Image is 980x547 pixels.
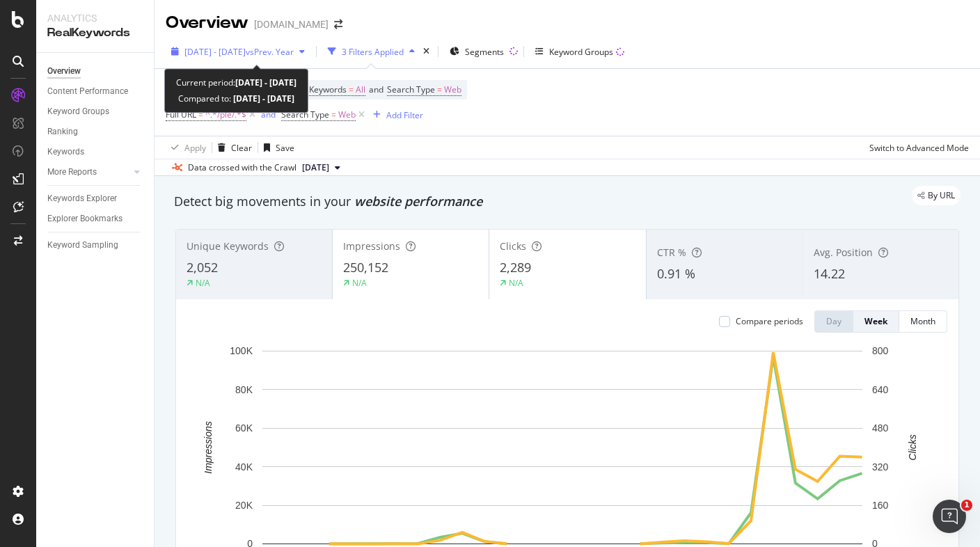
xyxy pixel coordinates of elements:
span: Search Type [387,84,435,95]
text: 20K [235,500,253,511]
span: Segments [465,46,504,58]
div: Ranking [47,125,78,139]
text: 480 [872,422,889,434]
div: Compare periods [736,315,803,327]
div: arrow-right-arrow-left [334,19,342,29]
div: Explorer Bookmarks [47,212,122,226]
span: 0.91 % [657,265,695,282]
span: 1 [961,500,972,511]
b: [DATE] - [DATE] [231,93,294,104]
span: ^.*/ple/.*$ [205,105,246,125]
a: Keywords Explorer [47,191,144,206]
button: Day [814,310,853,333]
span: Clicks [500,239,526,253]
span: All [356,80,365,100]
button: Week [853,310,899,333]
text: Impressions [203,421,214,473]
div: N/A [352,277,367,289]
span: Web [444,80,461,100]
div: Overview [47,64,81,79]
div: times [420,45,432,58]
span: Avg. Position [814,246,873,259]
iframe: Intercom live chat [933,500,966,533]
div: Content Performance [47,84,128,99]
span: By URL [928,191,955,200]
div: Data crossed with the Crawl [188,161,297,174]
button: Add Filter [367,106,423,123]
div: Add Filter [386,109,423,121]
div: legacy label [912,186,961,205]
span: Unique Keywords [187,239,269,253]
span: 2,052 [187,259,218,276]
a: Explorer Bookmarks [47,212,144,226]
span: Search Type [281,109,329,120]
button: [DATE] - [DATE]vsPrev. Year [166,40,310,63]
a: Overview [47,64,144,79]
a: Keywords [47,145,144,159]
span: and [369,84,384,95]
span: 2,289 [500,259,531,276]
button: Apply [166,136,206,159]
button: Keyword Groups [530,40,630,63]
a: Ranking [47,125,144,139]
text: 160 [872,500,889,511]
div: RealKeywords [47,25,143,41]
span: 2025 Aug. 25th [302,161,329,174]
text: 320 [872,461,889,473]
div: Switch to Advanced Mode [869,142,969,154]
div: More Reports [47,165,97,180]
div: Compared to: [178,90,294,106]
div: Day [826,315,841,327]
div: Keywords [47,145,84,159]
button: Clear [212,136,252,159]
text: 100K [230,345,253,356]
span: Impressions [343,239,400,253]
span: Full URL [166,109,196,120]
div: Apply [184,142,206,154]
b: [DATE] - [DATE] [235,77,297,88]
div: Current period: [176,74,297,90]
text: 80K [235,384,253,395]
div: Keyword Groups [549,46,613,58]
div: Save [276,142,294,154]
div: Keywords Explorer [47,191,117,206]
span: Web [338,105,356,125]
span: 250,152 [343,259,388,276]
text: Clicks [907,434,918,460]
span: = [349,84,354,95]
span: 14.22 [814,265,845,282]
span: Keywords [309,84,347,95]
div: Overview [166,11,248,35]
span: [DATE] - [DATE] [184,46,246,58]
span: = [198,109,203,120]
span: = [437,84,442,95]
text: 640 [872,384,889,395]
text: 800 [872,345,889,356]
button: and [261,108,276,121]
div: and [261,109,276,120]
div: N/A [509,277,523,289]
div: Analytics [47,11,143,25]
div: 3 Filters Applied [342,46,404,58]
div: Keyword Groups [47,104,109,119]
div: Clear [231,142,252,154]
div: Month [910,315,935,327]
div: Week [864,315,887,327]
span: vs Prev. Year [246,46,294,58]
span: CTR % [657,246,686,259]
button: [DATE] [297,159,346,176]
text: 40K [235,461,253,473]
div: [DOMAIN_NAME] [254,17,329,31]
button: Save [258,136,294,159]
button: Switch to Advanced Mode [864,136,969,159]
a: Keyword Sampling [47,238,144,253]
a: Content Performance [47,84,144,99]
div: N/A [196,277,210,289]
a: More Reports [47,165,130,180]
button: 3 Filters Applied [322,40,420,63]
button: Segments [444,40,509,63]
a: Keyword Groups [47,104,144,119]
text: 60K [235,422,253,434]
div: Keyword Sampling [47,238,118,253]
button: Month [899,310,947,333]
